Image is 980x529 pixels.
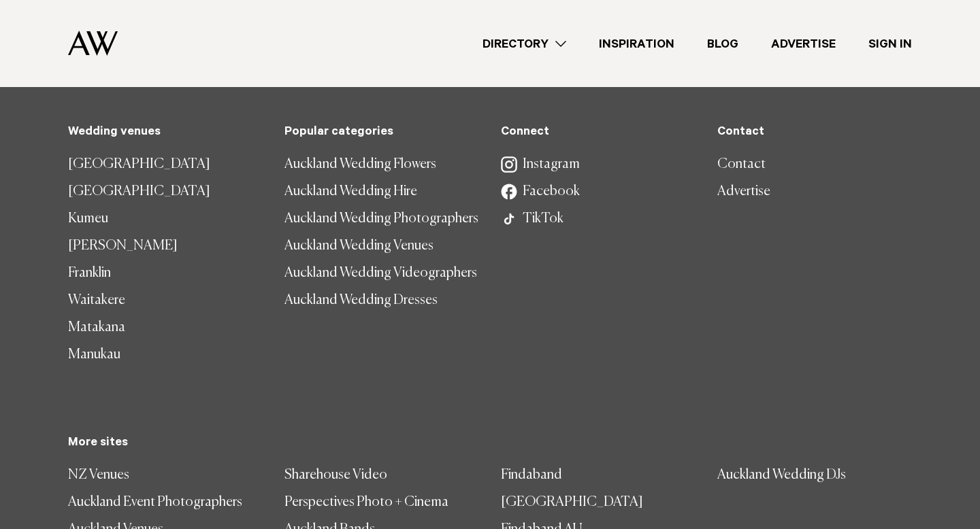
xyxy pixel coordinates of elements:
a: [GEOGRAPHIC_DATA] [68,178,263,205]
h5: Popular categories [284,126,479,140]
h5: Wedding venues [68,126,263,140]
a: [PERSON_NAME] [68,233,263,260]
a: Franklin [68,260,263,287]
a: Kumeu [68,205,263,233]
a: Manukau [68,341,263,369]
a: Instagram [501,151,696,178]
a: [GEOGRAPHIC_DATA] [68,151,263,178]
a: Contact [717,151,912,178]
a: Directory [466,35,583,53]
a: Findaband [GEOGRAPHIC_DATA] [501,462,696,516]
a: Auckland Wedding Hire [284,178,479,205]
a: Waitakere [68,287,263,314]
a: Perspectives Photo + Cinema [284,489,479,516]
h5: Connect [501,126,696,140]
a: Sharehouse Video [284,462,479,489]
a: Auckland Wedding Photographers [284,205,479,233]
a: Auckland Wedding Flowers [284,151,479,178]
a: TikTok [501,205,696,233]
a: Auckland Event Photographers [68,489,263,516]
h5: Contact [717,126,912,140]
a: Advertise [755,35,852,53]
a: Advertise [717,178,912,205]
h5: More sites [68,437,912,451]
a: Facebook [501,178,696,205]
a: Auckland Wedding Venues [284,233,479,260]
a: Auckland Wedding Videographers [284,260,479,287]
a: NZ Venues [68,462,263,489]
a: Blog [691,35,755,53]
a: Sign In [852,35,928,53]
img: Auckland Weddings Logo [68,31,118,56]
a: Matakana [68,314,263,341]
a: Auckland Wedding Dresses [284,287,479,314]
a: Inspiration [583,35,691,53]
a: Auckland Wedding DJs [717,462,912,489]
